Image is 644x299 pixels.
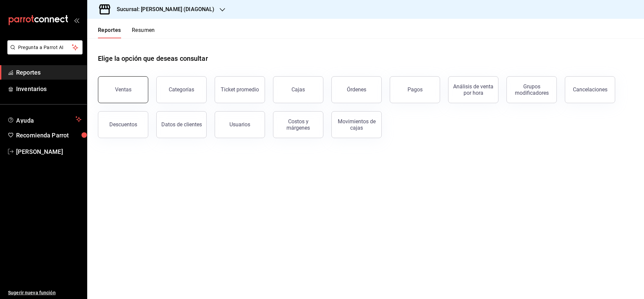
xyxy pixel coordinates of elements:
[408,86,423,93] div: Pagos
[221,86,259,93] div: Ticket promedio
[506,76,557,103] button: Grupos modificadores
[115,86,131,93] div: Ventas
[273,76,323,103] a: Cajas
[156,76,207,103] button: Categorías
[8,289,82,296] span: Sugerir nueva función
[98,27,121,38] button: Reportes
[511,83,552,96] div: Grupos modificadores
[452,83,494,96] div: Análisis de venta por hora
[161,121,202,128] div: Datos de clientes
[448,76,498,103] button: Análisis de venta por hora
[98,53,208,63] h1: Elige la opción que deseas consultar
[215,76,265,103] button: Ticket promedio
[229,121,250,128] div: Usuarios
[98,111,148,138] button: Descuentos
[169,86,194,93] div: Categorías
[331,111,382,138] button: Movimientos de cajas
[390,76,440,103] button: Pagos
[16,147,82,156] span: [PERSON_NAME]
[291,86,305,94] div: Cajas
[132,27,155,38] button: Resumen
[156,111,207,138] button: Datos de clientes
[16,68,82,77] span: Reportes
[336,118,377,131] div: Movimientos de cajas
[215,111,265,138] button: Usuarios
[18,44,72,51] span: Pregunta a Parrot AI
[16,115,73,123] span: Ayuda
[16,131,82,140] span: Recomienda Parrot
[98,76,148,103] button: Ventas
[573,86,607,93] div: Cancelaciones
[331,76,382,103] button: Órdenes
[565,76,615,103] button: Cancelaciones
[111,5,214,13] h3: Sucursal: [PERSON_NAME] (DIAGONAL)
[347,86,366,93] div: Órdenes
[277,118,319,131] div: Costos y márgenes
[5,49,83,56] a: Pregunta a Parrot AI
[16,84,82,93] span: Inventarios
[7,40,83,54] button: Pregunta a Parrot AI
[273,111,323,138] button: Costos y márgenes
[98,27,155,38] div: navigation tabs
[109,121,137,128] div: Descuentos
[74,17,79,23] button: open_drawer_menu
